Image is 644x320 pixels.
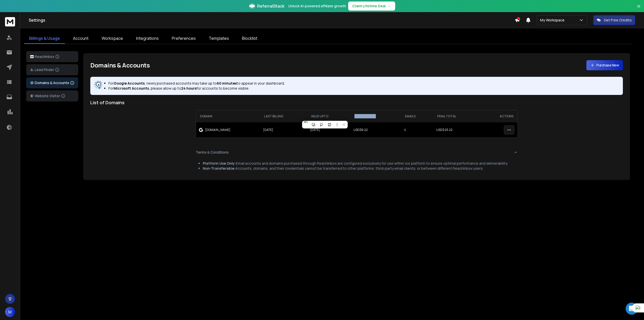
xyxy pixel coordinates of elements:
[26,51,78,62] button: ReachInbox
[307,110,350,122] th: Valid Upto
[626,303,638,315] div: Open Intercom Messenger
[90,99,623,106] h2: List of Domains
[167,33,201,44] a: Preferences
[260,122,307,137] td: [DATE]
[348,2,395,11] button: Claim Lifetime Deal→
[68,33,94,44] a: Account
[108,86,285,91] p: For , please allow up to for accounts to become visible.
[593,15,635,25] button: Get Free Credits
[257,3,284,9] span: ReferralStack
[5,307,15,317] button: M
[196,110,260,122] th: Domain
[540,18,567,23] p: My Workspace
[433,110,480,122] th: Final Total
[26,77,78,88] button: Domains & Accounts
[196,159,518,173] div: Terms & Conditions
[204,33,234,44] a: Templates
[586,60,623,70] a: Purchase New
[433,122,480,137] td: USD$ 25.22
[26,90,78,101] button: Website Visitor
[181,86,196,91] strong: 24 hours
[114,81,145,86] strong: Google Accounts
[203,166,235,171] strong: Non-Transferable:
[237,33,262,44] a: Blocklist
[203,161,514,166] li: Email accounts and domains purchased through ReachInbox are configured exclusively for use within...
[24,33,65,44] a: Billings & Usage
[26,64,78,75] button: Lead Finder
[196,146,518,159] button: Terms & Conditions
[604,18,632,23] p: Get Free Credits
[480,110,517,122] th: Actions
[203,166,514,171] li: Accounts, domains, and their credentials cannot be transferred to other platforms, third-party em...
[350,122,401,137] td: USD$ 9.22
[203,161,236,166] strong: Platform Use Only:
[350,110,401,122] th: Domain Price
[131,33,164,44] a: Integrations
[307,122,350,137] td: [DATE]
[401,110,433,122] th: Emails
[90,61,150,69] h1: Domains & Accounts
[108,81,285,86] p: For , newly purchased accounts may take up to to appear in your dashboard.
[260,110,307,122] th: Last Billing
[635,3,642,15] button: Close banner
[94,81,102,89] img: information
[388,4,391,9] span: →
[97,33,128,44] a: Workspace
[217,81,237,86] strong: 60 minutes
[30,55,34,58] img: logo
[199,128,257,132] div: [DOMAIN_NAME]
[288,4,346,9] p: Unlock AI-powered affiliate growth
[401,122,433,137] td: 4
[29,17,515,23] h1: Settings
[114,86,149,91] strong: Microsoft Accounts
